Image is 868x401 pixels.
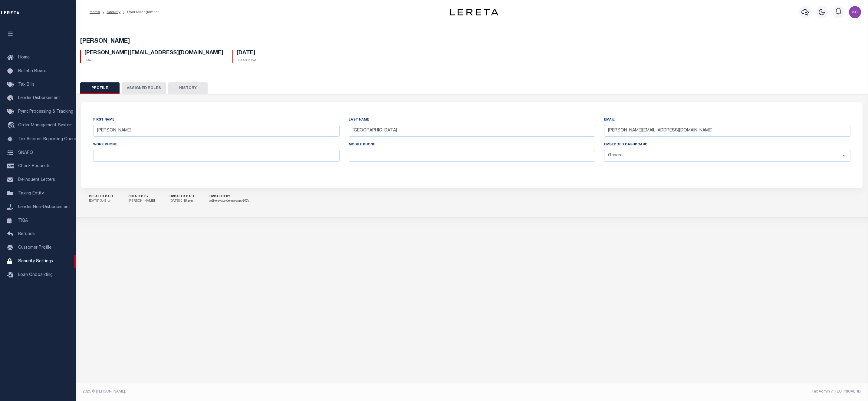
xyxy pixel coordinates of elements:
[169,195,195,199] h5: UPDATED DATE
[18,55,30,60] span: Home
[120,9,159,15] li: User Management
[349,142,375,147] label: Mobile Phone
[18,246,51,250] span: Customer Profile
[84,50,223,57] h5: [PERSON_NAME][EMAIL_ADDRESS][DOMAIN_NAME]
[7,122,17,130] i: travel_explore
[18,178,55,182] span: Delinquent Letters
[604,142,648,147] label: Embedded Dashboard
[93,142,117,147] label: Work Phone
[89,199,114,204] p: [DATE] 3:49 pm
[168,82,208,94] button: History
[18,232,35,236] span: Refunds
[18,83,35,87] span: Tax Bills
[169,199,195,204] p: [DATE] 5:18 pm
[18,123,73,128] span: Order Management System
[18,259,53,263] span: Security Settings
[209,199,249,204] p: adf-elevate-demo-cus-9f7a
[237,58,258,63] p: Created Date
[18,205,70,209] span: Lender Non-Disbursement
[128,195,155,199] h5: CREATED BY
[93,118,114,123] label: First Name
[107,10,120,14] a: Security
[450,9,498,15] img: logo-dark.svg
[18,191,44,196] span: Taxing Entity
[18,69,47,73] span: Bulletin Board
[349,118,369,123] label: Last Name
[18,273,53,277] span: Loan Onboarding
[80,38,130,45] span: [PERSON_NAME]
[604,118,615,123] label: Email
[237,50,258,57] h5: [DATE]
[18,96,60,100] span: Lender Disbursement
[209,195,249,199] h5: UPDATED BY
[80,82,120,94] button: Profile
[84,58,223,63] p: Email
[849,6,861,18] img: svg+xml;base64,PHN2ZyB4bWxucz0iaHR0cDovL3d3dy53My5vcmcvMjAwMC9zdmciIHBvaW50ZXItZXZlbnRzPSJub25lIi...
[90,10,100,14] a: Home
[18,151,33,155] span: SNAPQ
[122,82,166,94] button: Assigned Roles
[18,218,28,223] span: TIQA
[18,137,77,141] span: Tax Amount Reporting Queue
[89,195,114,199] h5: CREATED DATE
[18,110,73,114] span: Pymt Processing & Tracking
[18,164,51,168] span: Check Requests
[128,199,155,204] p: [PERSON_NAME]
